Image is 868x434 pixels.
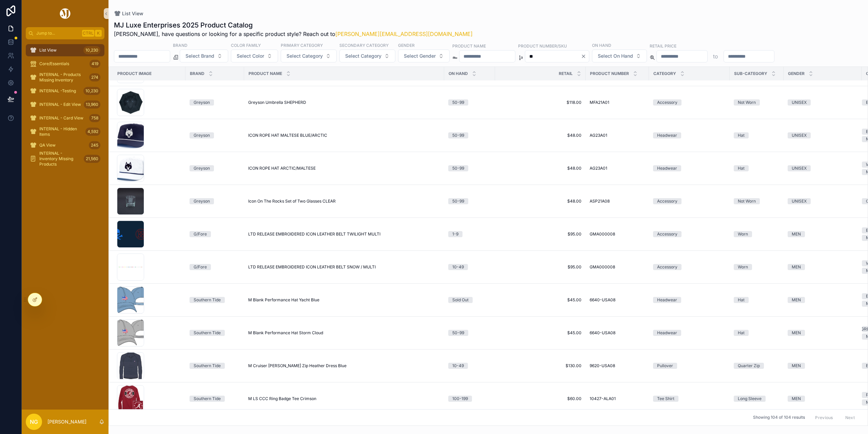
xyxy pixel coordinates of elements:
[248,297,319,303] span: M Blank Performance Hat Yacht Blue
[734,231,780,237] a: Worn
[590,71,629,76] span: Product Number
[653,264,726,270] a: Accessory
[30,418,38,426] span: NG
[39,143,56,148] span: QA View
[39,48,57,53] span: List View
[194,165,210,171] div: Greyson
[792,363,801,369] div: MEN
[657,264,677,270] div: Accessory
[26,71,104,83] a: INTERNAL - Products Missing Inventory274
[85,128,100,136] div: 4,592
[590,133,607,138] span: AG23A01
[734,71,767,76] span: Sub-Category
[448,363,491,369] a: 10-49
[59,8,72,19] img: App logo
[248,297,440,303] a: M Blank Performance Hat Yacht Blue
[657,99,677,106] div: Accessory
[499,363,581,369] a: $130.00
[248,363,440,369] a: M Cruiser [PERSON_NAME] Zip Heather Dress Blue
[590,100,645,105] a: MFA21A01
[590,297,615,303] span: 6640-USA08
[248,363,347,369] span: M Cruiser [PERSON_NAME] Zip Heather Dress Blue
[39,115,83,121] span: INTERNAL - Card View
[499,133,581,138] span: $48.00
[452,264,464,270] div: 10-49
[590,199,610,204] span: ASP21A08
[39,126,83,137] span: INTERNAL - Hidden Items
[194,231,207,237] div: G/Fore
[39,72,86,83] span: INTERNAL - Products Missing Inventory
[248,264,376,270] span: LTD RELEASE EMBROIDERED ICON LEATHER BELT SNOW / MULTI
[26,112,104,124] a: INTERNAL - Card View758
[248,133,327,138] span: ICON ROPE HAT MALTESE BLUE/ARCTIC
[36,31,79,36] span: Jump to...
[590,231,645,237] a: GMA000008
[345,53,381,59] span: Select Category
[788,99,857,106] a: UNISEX
[653,231,726,237] a: Accessory
[653,363,726,369] a: Pullover
[237,53,264,59] span: Select Color
[190,198,240,204] a: Greyson
[26,27,104,39] button: Jump to...CtrlK
[194,264,207,270] div: G/Fore
[590,100,609,105] span: MFA21A01
[653,330,726,336] a: Headwear
[734,297,780,303] a: Hat
[248,231,440,237] a: LTD RELEASE EMBROIDERED ICON LEATHER BELT TWILIGHT MULTI
[738,198,756,204] div: Not Worn
[657,165,677,171] div: Headwear
[248,396,440,401] a: M LS CCC Ring Badge Tee Crimson
[452,165,464,171] div: 50-99
[452,297,469,303] div: Sold Out
[83,87,100,95] div: 10,230
[734,198,780,204] a: Not Worn
[499,264,581,270] a: $95.00
[26,139,104,151] a: QA View245
[190,396,240,402] a: Southern Tide
[39,61,69,67] span: Core/Essentials
[398,42,415,48] label: Gender
[185,53,214,59] span: Select Brand
[448,165,491,171] a: 50-99
[592,50,647,62] button: Select Button
[448,231,491,237] a: 1-9
[194,297,221,303] div: Southern Tide
[194,132,210,138] div: Greyson
[452,330,464,336] div: 50-99
[190,330,240,336] a: Southern Tide
[590,264,615,270] span: GMA000008
[788,71,805,76] span: Gender
[281,42,323,48] label: Primary Category
[738,363,760,369] div: Quarter Zip
[653,71,676,76] span: Category
[194,198,210,204] div: Greyson
[590,363,615,369] span: 9620-USA08
[248,100,306,105] span: Greyson Umbrella SHEPHERD
[590,396,616,401] span: 10427-ALA01
[590,166,607,171] span: AG23A01
[788,165,857,171] a: UNISEX
[590,133,645,138] a: AG23A01
[657,231,677,237] div: Accessory
[231,42,261,48] label: Color Family
[499,297,581,303] a: $45.00
[590,199,645,204] a: ASP21A08
[653,297,726,303] a: Headwear
[734,165,780,171] a: Hat
[26,153,104,165] a: INTERNAL - Inventory Missing Products21,560
[657,330,677,336] div: Headwear
[734,396,780,402] a: Long Sleeve
[26,126,104,138] a: INTERNAL - Hidden Items4,592
[753,415,805,420] span: Showing 104 of 104 results
[738,99,756,106] div: Not Worn
[657,297,677,303] div: Headwear
[590,264,645,270] a: GMA000008
[788,198,857,204] a: UNISEX
[499,330,581,336] a: $45.00
[738,231,748,237] div: Worn
[26,58,104,70] a: Core/Essentials419
[448,297,491,303] a: Sold Out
